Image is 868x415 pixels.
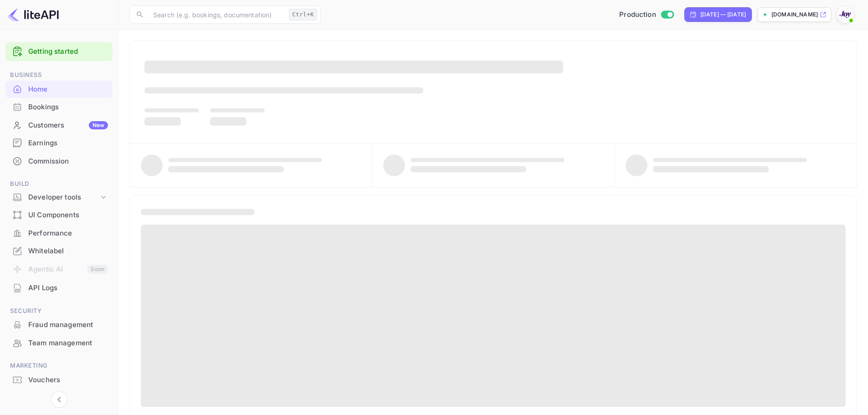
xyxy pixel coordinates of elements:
[684,7,752,22] div: Click to change the date range period
[28,210,108,220] div: UI Components
[5,334,113,351] a: Team management
[5,134,113,151] a: Earnings
[5,190,113,205] div: Developer tools
[28,84,108,95] div: Home
[5,371,113,389] div: Vouchers
[7,7,59,22] img: LiteAPI logo
[5,42,113,61] div: Getting started
[5,134,113,152] div: Earnings
[700,10,746,19] div: [DATE] — [DATE]
[28,156,108,167] div: Commission
[28,192,99,203] div: Developer tools
[5,179,113,189] span: Build
[28,375,108,385] div: Vouchers
[28,46,108,57] a: Getting started
[148,5,285,24] input: Search (e.g. bookings, documentation)
[5,117,113,134] div: CustomersNew
[28,246,108,256] div: Whitelabel
[5,206,113,223] a: UI Components
[51,391,67,408] button: Collapse navigation
[28,228,108,239] div: Performance
[5,153,113,169] a: Commission
[5,242,113,260] div: Whitelabel
[5,316,113,334] div: Fraud management
[5,81,113,98] div: Home
[5,279,113,296] a: API Logs
[5,206,113,224] div: UI Components
[616,10,677,20] div: Switch to Sandbox mode
[5,98,113,116] div: Bookings
[5,70,113,80] span: Business
[5,153,113,170] div: Commission
[5,361,113,371] span: Marketing
[28,138,108,149] div: Earnings
[5,117,113,133] a: CustomersNew
[5,242,113,259] a: Whitelabel
[838,7,853,22] img: With Joy
[28,283,108,293] div: API Logs
[5,371,113,388] a: Vouchers
[771,10,818,19] p: [DOMAIN_NAME]
[289,9,317,20] div: Ctrl+K
[89,121,108,129] div: New
[28,102,108,113] div: Bookings
[5,316,113,333] a: Fraud management
[619,10,656,20] span: Production
[28,320,108,330] div: Fraud management
[5,279,113,297] div: API Logs
[5,334,113,352] div: Team management
[5,81,113,97] a: Home
[28,120,108,131] div: Customers
[5,98,113,115] a: Bookings
[5,225,113,241] a: Performance
[28,338,108,348] div: Team management
[5,306,113,316] span: Security
[5,225,113,242] div: Performance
